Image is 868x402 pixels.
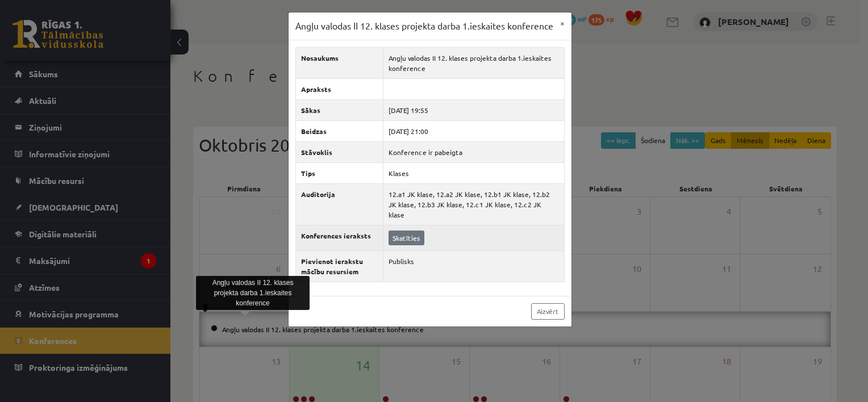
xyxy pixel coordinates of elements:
td: 12.a1 JK klase, 12.a2 JK klase, 12.b1 JK klase, 12.b2 JK klase, 12.b3 JK klase, 12.c1 JK klase, 1... [383,183,564,225]
td: [DATE] 19:55 [383,99,564,120]
div: Angļu valodas II 12. klases projekta darba 1.ieskaites konference [196,276,310,310]
button: × [553,12,571,34]
th: Konferences ieraksts [295,225,383,250]
td: Publisks [383,250,564,282]
a: Skatīties [389,231,424,245]
td: Klases [383,162,564,183]
th: Sākas [295,99,383,120]
a: Aizvērt [531,303,565,320]
th: Stāvoklis [295,141,383,162]
th: Tips [295,162,383,183]
th: Pievienot ierakstu mācību resursiem [295,250,383,282]
th: Auditorija [295,183,383,225]
td: Konference ir pabeigta [383,141,564,162]
h3: Angļu valodas II 12. klases projekta darba 1.ieskaites konference [295,19,553,33]
th: Nosaukums [295,47,383,78]
th: Apraksts [295,78,383,99]
td: Angļu valodas II 12. klases projekta darba 1.ieskaites konference [383,47,564,78]
th: Beidzas [295,120,383,141]
td: [DATE] 21:00 [383,120,564,141]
